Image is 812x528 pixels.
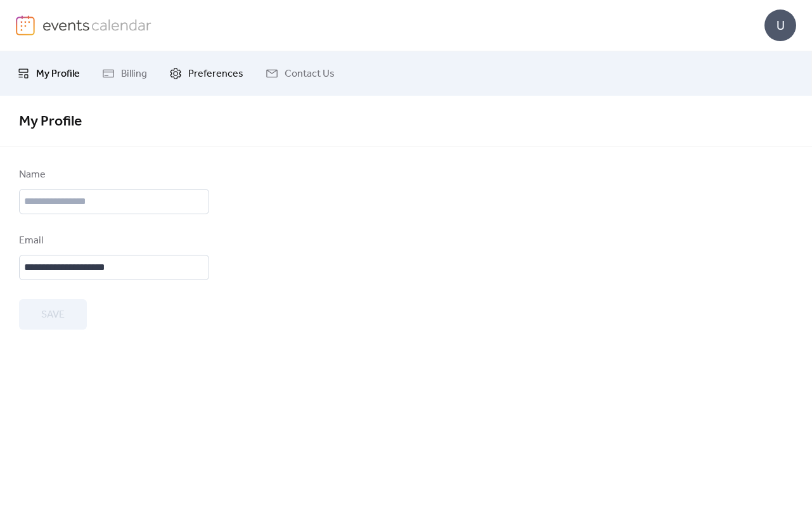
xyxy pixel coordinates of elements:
span: My Profile [36,67,80,82]
span: Contact Us [285,67,335,82]
img: logo-type [42,15,152,34]
a: Billing [93,56,157,91]
img: logo [16,15,35,35]
div: Email [19,233,207,248]
a: Preferences [160,56,253,91]
span: Billing [121,67,147,82]
a: My Profile [8,56,89,91]
span: Preferences [188,67,243,82]
span: My Profile [19,108,82,136]
a: Contact Us [256,56,344,91]
div: U [764,10,796,41]
div: Name [19,167,207,183]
